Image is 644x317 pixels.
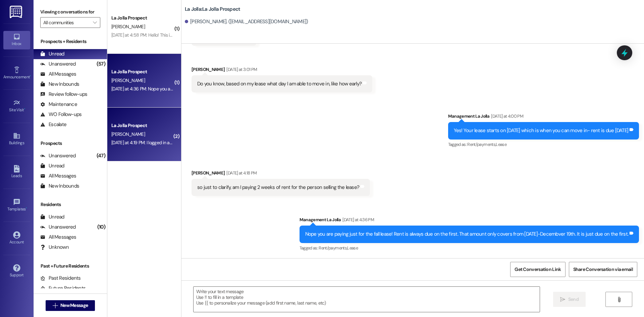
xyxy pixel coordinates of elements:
[96,222,107,232] div: (10)
[40,213,64,221] div: Unread
[40,285,86,292] div: Future Residents
[40,244,69,251] div: Unknown
[448,140,639,149] div: Tagged as:
[192,66,372,75] div: [PERSON_NAME]
[489,113,523,120] div: [DATE] at 4:00 PM
[300,216,639,226] div: Management La Jolla
[347,245,358,251] span: Lease
[34,38,107,45] div: Prospects + Residents
[40,224,76,231] div: Unanswered
[40,234,76,241] div: All Messages
[111,140,371,146] div: [DATE] at 4:19 PM: I logged in and made the payment. It at least shows that on my end let me know...
[40,275,81,282] div: Past Residents
[111,68,173,75] div: La Jolla Prospect
[3,97,30,115] a: Site Visit •
[111,32,393,38] div: [DATE] at 4:58 PM: Hello! This is [PERSON_NAME] mom-[PERSON_NAME] is currently on a mission; is i...
[26,206,27,210] span: •
[467,142,496,147] span: Rent/payments ,
[40,50,64,57] div: Unread
[40,162,64,169] div: Unread
[40,71,76,78] div: All Messages
[3,31,30,49] a: Inbox
[197,80,362,87] div: Do you know, based on my lease what day I am able to move in, like how early?
[111,14,173,22] div: La Jolla Prospect
[225,169,257,176] div: [DATE] at 4:18 PM
[93,20,97,25] i: 
[185,6,240,13] b: La Jolla: La Jolla Prospect
[30,74,31,78] span: •
[40,183,79,190] div: New Inbounds
[560,297,565,302] i: 
[616,297,622,302] i: 
[225,66,257,73] div: [DATE] at 3:01 PM
[95,59,107,69] div: (57)
[3,163,30,181] a: Leads
[569,262,637,277] button: Share Conversation via email
[40,101,77,108] div: Maintenance
[3,229,30,247] a: Account
[496,142,506,147] span: Lease
[40,91,87,98] div: Review follow-ups
[95,151,107,161] div: (47)
[3,196,30,214] a: Templates •
[3,262,30,280] a: Support
[185,18,308,25] div: [PERSON_NAME]. ([EMAIL_ADDRESS][DOMAIN_NAME])
[40,7,100,17] label: Viewing conversations for
[111,77,145,83] span: [PERSON_NAME]
[319,245,347,251] span: Rent/payments ,
[568,296,579,303] span: Send
[40,61,76,68] div: Unanswered
[111,24,145,30] span: [PERSON_NAME]
[454,127,629,134] div: Yes! Your lease starts on [DATE] which is when you can move in- rent is due [DATE]
[40,111,82,118] div: WO Follow-ups
[10,6,23,18] img: ResiDesk Logo
[111,122,173,129] div: La Jolla Prospect
[53,303,58,308] i: 
[40,121,66,128] div: Escalate
[40,81,79,88] div: New Inbounds
[573,266,633,273] span: Share Conversation via email
[515,266,561,273] span: Get Conversation Link
[34,201,107,208] div: Residents
[3,130,30,148] a: Buildings
[43,17,90,28] input: All communities
[300,243,639,253] div: Tagged as:
[60,302,88,309] span: New Message
[40,172,76,180] div: All Messages
[197,184,359,191] div: so just to clarify, am I paying 2 weeks of rent for the person selling the lease?
[40,152,76,159] div: Unanswered
[510,262,565,277] button: Get Conversation Link
[553,292,586,307] button: Send
[34,140,107,147] div: Prospects
[305,231,629,238] div: Nope you are paying just for the fall lease! Rent is always due on the first. That amount only co...
[46,300,95,311] button: New Message
[448,113,639,122] div: Management La Jolla
[192,169,370,179] div: [PERSON_NAME]
[34,263,107,270] div: Past + Future Residents
[111,131,145,137] span: [PERSON_NAME]
[341,216,374,223] div: [DATE] at 4:36 PM
[111,86,444,92] div: [DATE] at 4:36 PM: Nope you are paying just for the fall lease! Rent is always due on the first. ...
[24,107,25,111] span: •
